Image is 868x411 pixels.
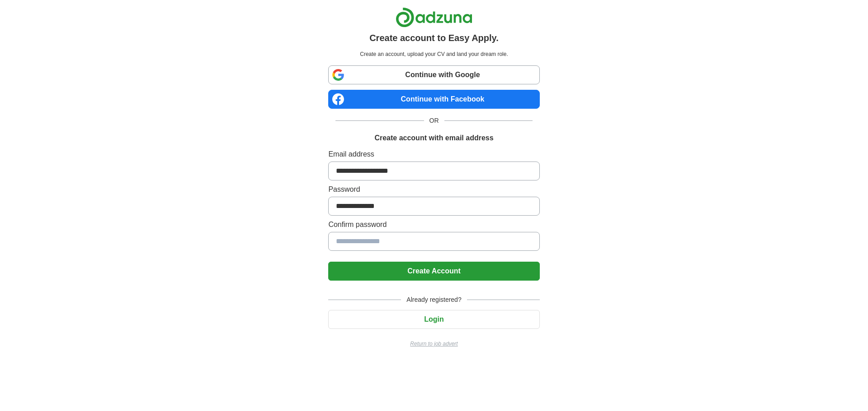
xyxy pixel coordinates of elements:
[328,310,539,329] button: Login
[328,219,539,230] label: Confirm password
[328,315,539,323] a: Login
[328,184,539,195] label: Password
[328,65,539,84] a: Continue with Google
[328,90,539,109] a: Continue with Facebook
[369,31,499,45] h1: Create account to Easy Apply.
[330,50,538,58] p: Create an account, upload your CV and land your dream role.
[424,116,444,125] span: OR
[328,262,539,281] button: Create Account
[396,7,472,28] img: Adzuna logo
[374,133,493,143] h1: Create account with email address
[328,340,539,348] a: Return to job advert
[401,295,467,305] span: Already registered?
[328,149,539,160] label: Email address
